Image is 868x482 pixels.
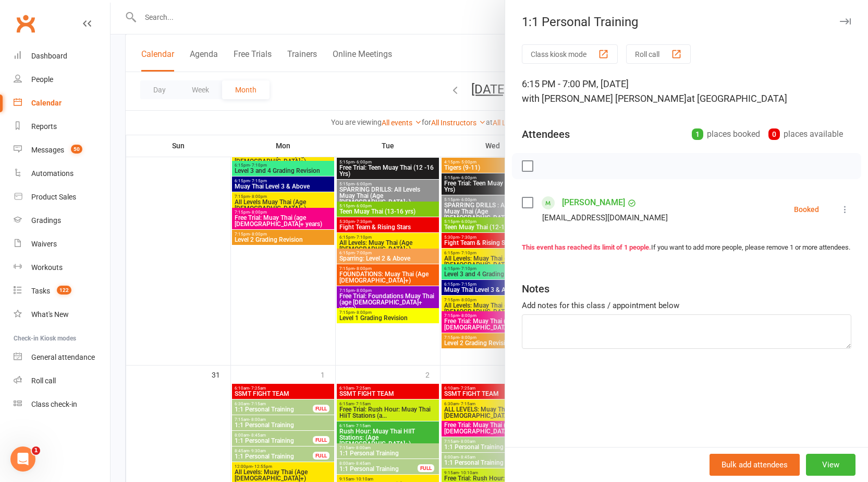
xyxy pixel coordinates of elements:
[31,240,57,248] div: Waivers
[31,75,53,84] div: People
[14,369,110,393] a: Roll call
[31,52,67,60] div: Dashboard
[32,446,40,455] span: 1
[505,15,868,29] div: 1:1 Personal Training
[806,454,855,476] button: View
[692,128,703,140] div: 1
[542,211,668,225] div: [EMAIL_ADDRESS][DOMAIN_NAME]
[14,115,110,138] a: Reports
[31,122,57,131] div: Reports
[522,93,687,104] span: with [PERSON_NAME] [PERSON_NAME]
[14,44,110,68] a: Dashboard
[31,263,63,272] div: Workouts
[522,127,570,142] div: Attendees
[14,185,110,209] a: Product Sales
[14,162,110,185] a: Automations
[57,286,71,295] span: 122
[522,44,618,64] button: Class kiosk mode
[562,194,625,211] a: [PERSON_NAME]
[13,10,39,37] a: Clubworx
[522,77,851,106] div: 6:15 PM - 7:00 PM, [DATE]
[31,193,76,201] div: Product Sales
[522,243,651,251] strong: This event has reached its limit of 1 people.
[14,303,110,326] a: What's New
[710,454,800,476] button: Bulk add attendees
[14,68,110,91] a: People
[794,206,819,213] div: Booked
[768,127,843,142] div: places available
[14,232,110,256] a: Waivers
[522,281,549,296] div: Notes
[31,310,69,319] div: What's New
[14,209,110,232] a: Gradings
[14,138,110,162] a: Messages 50
[14,256,110,279] a: Workouts
[31,216,61,225] div: Gradings
[31,99,62,107] div: Calendar
[522,242,851,253] div: If you want to add more people, please remove 1 or more attendees.
[31,400,77,408] div: Class check-in
[31,287,50,295] div: Tasks
[31,169,74,178] div: Automations
[14,346,110,369] a: General attendance kiosk mode
[692,127,760,142] div: places booked
[626,44,691,64] button: Roll call
[31,146,64,154] div: Messages
[10,446,35,472] iframe: Intercom live chat
[71,145,82,154] span: 50
[14,279,110,303] a: Tasks 122
[522,299,851,312] div: Add notes for this class / appointment below
[768,128,780,140] div: 0
[687,93,787,104] span: at [GEOGRAPHIC_DATA]
[14,91,110,115] a: Calendar
[14,393,110,416] a: Class kiosk mode
[31,353,95,361] div: General attendance
[31,377,56,385] div: Roll call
